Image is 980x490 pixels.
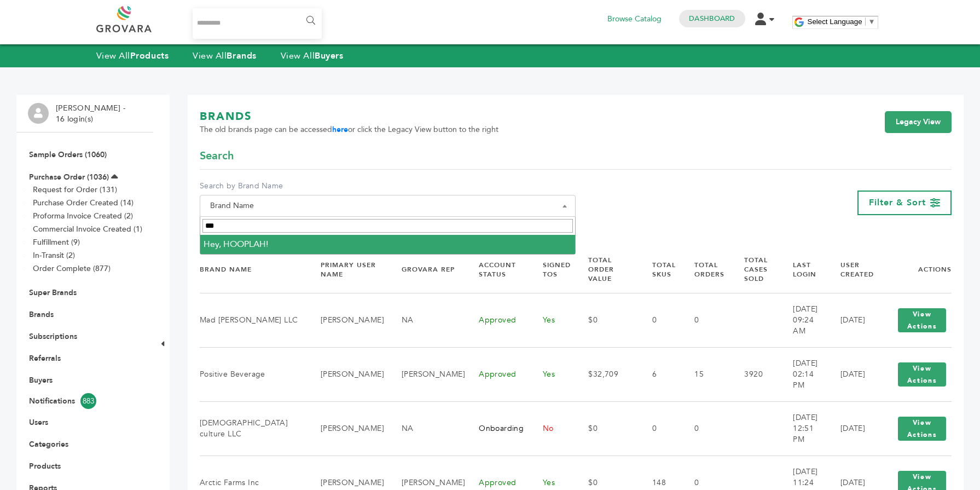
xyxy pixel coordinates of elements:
th: Brand Name [200,246,307,293]
a: Subscriptions [29,331,77,342]
label: Search by Brand Name [200,181,576,192]
a: Legacy View [885,111,952,133]
a: Browse Catalog [607,13,662,25]
a: Sample Orders (1060) [29,149,107,160]
a: Referrals [29,353,61,364]
input: Search [202,219,573,233]
th: Total Order Value [575,246,639,293]
th: Grovara Rep [388,246,465,293]
a: Categories [29,439,68,449]
strong: Brands [227,50,256,62]
a: Super Brands [29,287,77,298]
img: profile.png [28,103,49,124]
span: The old brands page can be accessed or click the Legacy View button to the right [200,124,498,135]
a: Products [29,461,61,471]
a: Commercial Invoice Created (1) [33,224,142,234]
input: Search... [193,8,322,39]
td: Yes [529,293,575,347]
a: View AllBuyers [281,50,344,62]
a: Purchase Order (1036) [29,172,109,182]
th: Primary User Name [307,246,388,293]
th: Total Cases Sold [730,246,779,293]
td: NA [388,401,465,456]
span: Brand Name [200,195,576,217]
a: View AllProducts [96,50,169,62]
td: No [529,401,575,456]
th: Signed TOS [529,246,575,293]
td: [DATE] 02:14 PM [779,347,827,401]
th: Total Orders [681,246,730,293]
span: Brand Name [206,198,570,214]
td: [PERSON_NAME] [388,347,465,401]
td: 0 [681,401,730,456]
td: Yes [529,347,575,401]
span: Search [200,148,234,164]
td: [DATE] [827,293,879,347]
td: [DATE] 09:24 AM [779,293,827,347]
a: Fulfillment (9) [33,237,80,247]
a: Users [29,417,48,428]
th: Total SKUs [639,246,681,293]
span: ​ [865,18,866,26]
td: Positive Beverage [200,347,307,401]
td: [PERSON_NAME] [307,347,388,401]
td: 0 [681,293,730,347]
th: Actions [879,246,952,293]
button: View Actions [898,308,946,332]
li: [PERSON_NAME] - 16 login(s) [56,103,128,124]
a: Brands [29,309,54,320]
strong: Products [130,50,169,62]
span: ▼ [868,18,875,26]
th: Account Status [465,246,529,293]
strong: Buyers [315,50,343,62]
a: View AllBrands [193,50,257,62]
h1: BRANDS [200,109,498,124]
td: Mad [PERSON_NAME] LLC [200,293,307,347]
a: Buyers [29,375,53,385]
td: [PERSON_NAME] [307,401,388,456]
a: Request for Order (131) [33,185,117,195]
td: Onboarding [465,401,529,456]
a: here [332,124,348,135]
th: User Created [827,246,879,293]
span: 883 [80,393,96,409]
button: View Actions [898,362,946,387]
td: Approved [465,293,529,347]
td: [DEMOGRAPHIC_DATA] culture LLC [200,401,307,456]
td: 6 [639,347,681,401]
a: In-Transit (2) [33,250,75,261]
td: 3920 [730,347,779,401]
td: 0 [639,293,681,347]
a: Order Complete (877) [33,263,111,274]
a: Notifications883 [29,393,141,409]
td: 0 [639,401,681,456]
td: 15 [681,347,730,401]
td: $0 [575,401,639,456]
span: Filter & Sort [869,197,926,209]
th: Last Login [779,246,827,293]
button: View Actions [898,417,946,441]
td: [DATE] 12:51 PM [779,401,827,456]
a: Select Language​ [808,18,875,26]
span: Select Language [808,18,862,26]
td: NA [388,293,465,347]
a: Purchase Order Created (14) [33,198,134,208]
td: [DATE] [827,347,879,401]
td: [DATE] [827,401,879,456]
li: Hey, HOOPLAH! [200,235,575,253]
td: [PERSON_NAME] [307,293,388,347]
td: $32,709 [575,347,639,401]
td: Approved [465,347,529,401]
td: $0 [575,293,639,347]
a: Proforma Invoice Created (2) [33,211,133,221]
a: Dashboard [689,14,735,24]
